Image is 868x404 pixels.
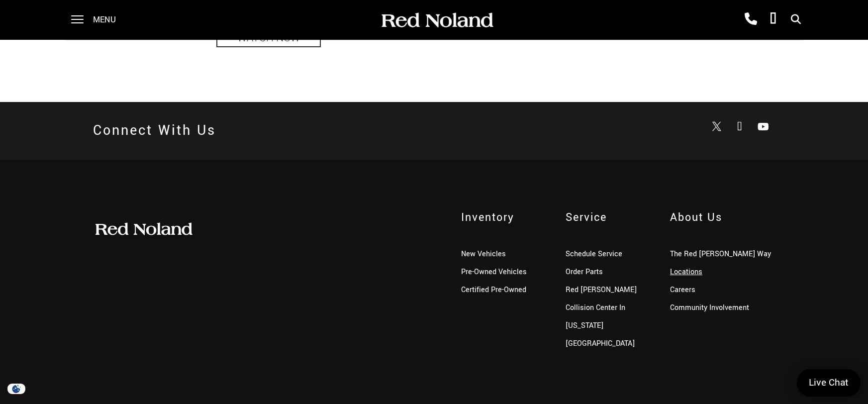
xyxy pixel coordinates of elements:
a: Open Facebook in a new window [730,117,750,137]
span: Inventory [462,209,551,225]
span: About Us [670,209,774,225]
span: Service [566,209,655,225]
a: Careers [670,285,695,295]
a: Pre-Owned Vehicles [462,267,527,277]
a: Schedule Service [566,249,622,259]
img: Red Noland Auto Group [380,11,494,29]
img: Red Noland Auto Group [94,222,193,237]
a: Community Involvement [670,303,749,313]
section: Click to Open Cookie Consent Modal [5,384,28,394]
a: Locations [670,267,702,277]
a: New Vehicles [462,249,506,259]
a: Certified Pre-Owned [462,285,527,295]
span: Live Chat [804,376,854,390]
a: Open Youtube-play in a new window [754,117,773,137]
a: Red [PERSON_NAME] Collision Center In [US_STATE][GEOGRAPHIC_DATA] [566,285,637,349]
a: Live Chat [797,369,861,397]
a: The Red [PERSON_NAME] Way [670,249,771,259]
img: Opt-Out Icon [5,384,28,394]
a: Order Parts [566,267,603,277]
h2: Connect With Us [94,117,216,145]
a: Open Twitter in a new window [707,117,727,137]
